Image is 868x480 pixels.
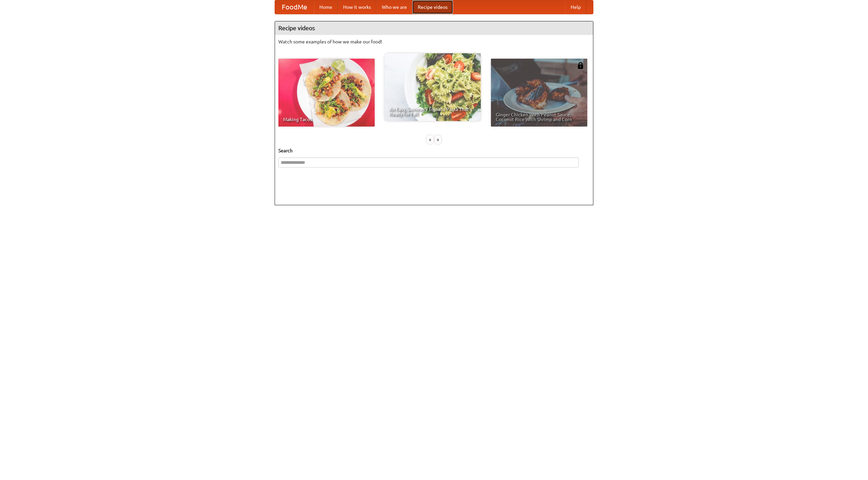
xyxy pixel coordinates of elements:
a: Home [314,0,338,14]
a: How it works [338,0,376,14]
span: Making Tacos [283,117,370,122]
a: Who we are [376,0,412,14]
h4: Recipe videos [275,21,593,35]
h5: Search [278,147,590,154]
div: » [435,135,441,144]
img: 483408.png [577,62,584,69]
a: FoodMe [275,0,314,14]
a: Help [565,0,586,14]
p: Watch some examples of how we make our food! [278,38,590,45]
a: Making Tacos [278,59,375,127]
a: Recipe videos [412,0,453,14]
div: « [427,135,433,144]
a: An Easy, Summery Tomato Pasta That's Ready for Fall [384,53,481,121]
span: An Easy, Summery Tomato Pasta That's Ready for Fall [389,107,476,116]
